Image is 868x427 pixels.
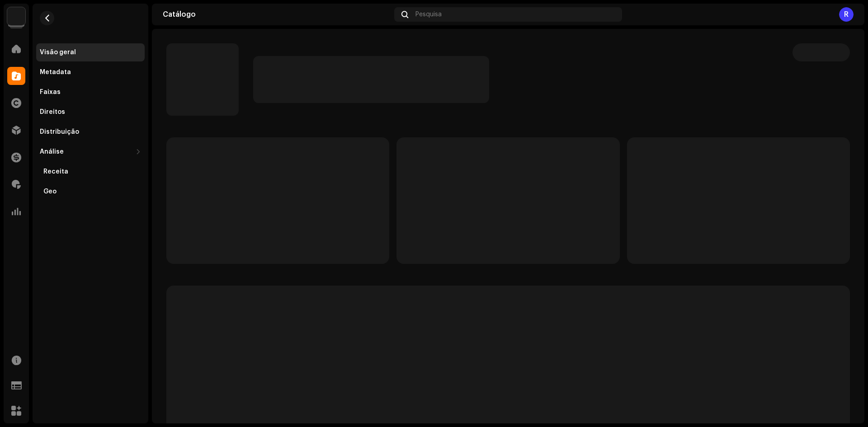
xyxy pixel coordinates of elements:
re-m-nav-item: Direitos [36,103,145,121]
re-m-nav-item: Receita [36,163,145,181]
re-m-nav-item: Faixas [36,83,145,101]
div: Metadata [40,69,71,76]
div: Distribuição [40,128,79,136]
div: Geo [43,188,57,195]
re-m-nav-item: Geo [36,183,145,201]
span: Pesquisa [415,11,442,18]
re-m-nav-item: Metadata [36,63,145,81]
re-m-nav-item: Distribuição [36,123,145,141]
div: Visão geral [40,49,76,56]
div: Análise [40,148,64,155]
img: 70c0b94c-19e5-4c8c-a028-e13e35533bab [7,7,25,25]
re-m-nav-item: Visão geral [36,43,145,61]
div: Receita [43,168,68,175]
re-m-nav-dropdown: Análise [36,143,145,201]
div: Faixas [40,89,61,96]
div: R [839,7,854,22]
div: Catálogo [163,11,391,18]
div: Direitos [40,108,65,116]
